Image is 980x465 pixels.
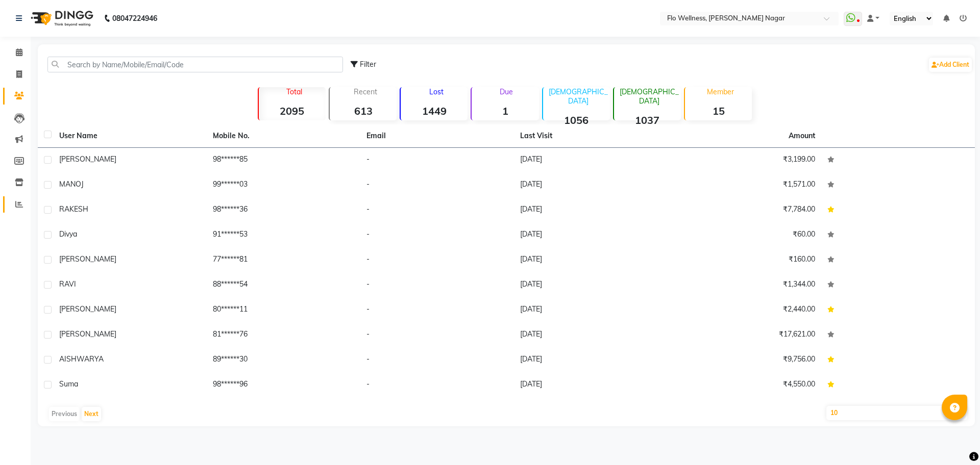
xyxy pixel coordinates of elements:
p: [DEMOGRAPHIC_DATA] [618,87,681,106]
span: [PERSON_NAME] [59,304,116,314]
td: [DATE] [514,148,668,173]
p: [DEMOGRAPHIC_DATA] [547,87,610,106]
p: Lost [405,87,468,96]
span: AISHWARYA [59,354,104,364]
p: Recent [334,87,397,96]
strong: 1056 [543,114,610,126]
td: ₹7,784.00 [668,198,821,223]
span: Filter [360,60,376,69]
td: - [360,148,514,173]
strong: 2095 [259,105,326,117]
p: Total [263,87,326,96]
td: [DATE] [514,223,668,248]
input: Search by Name/Mobile/Email/Code [47,57,343,72]
strong: 1 [472,105,538,117]
td: ₹17,621.00 [668,323,821,348]
strong: 1037 [614,114,681,126]
span: [PERSON_NAME] [59,329,116,339]
td: - [360,348,514,373]
span: divya [59,229,77,239]
span: [PERSON_NAME] [59,154,116,164]
td: [DATE] [514,373,668,398]
td: ₹3,199.00 [668,148,821,173]
span: [PERSON_NAME] [59,254,116,264]
td: - [360,273,514,298]
td: - [360,198,514,223]
td: - [360,223,514,248]
img: logo [26,4,96,33]
td: [DATE] [514,323,668,348]
td: ₹4,550.00 [668,373,821,398]
span: MANOJ [59,179,84,189]
th: Amount [782,124,821,147]
td: ₹1,571.00 [668,173,821,198]
strong: 1449 [401,105,468,117]
td: - [360,248,514,273]
td: [DATE] [514,198,668,223]
th: Email [360,124,514,148]
strong: 15 [685,105,752,117]
td: ₹1,344.00 [668,273,821,298]
th: User Name [53,124,207,148]
th: Mobile No. [207,124,360,148]
td: [DATE] [514,273,668,298]
td: ₹60.00 [668,223,821,248]
b: 08047224946 [112,4,157,33]
td: [DATE] [514,173,668,198]
td: - [360,298,514,323]
td: [DATE] [514,248,668,273]
span: suma [59,379,78,389]
span: RAKESH [59,204,88,214]
button: Next [82,407,101,421]
td: - [360,323,514,348]
td: [DATE] [514,348,668,373]
td: ₹160.00 [668,248,821,273]
td: ₹9,756.00 [668,348,821,373]
td: [DATE] [514,298,668,323]
th: Last Visit [514,124,668,148]
p: Member [689,87,752,96]
a: Add Client [929,58,972,72]
span: RAVI [59,279,76,289]
td: - [360,173,514,198]
td: ₹2,440.00 [668,298,821,323]
td: - [360,373,514,398]
strong: 613 [330,105,397,117]
p: Due [474,87,538,96]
